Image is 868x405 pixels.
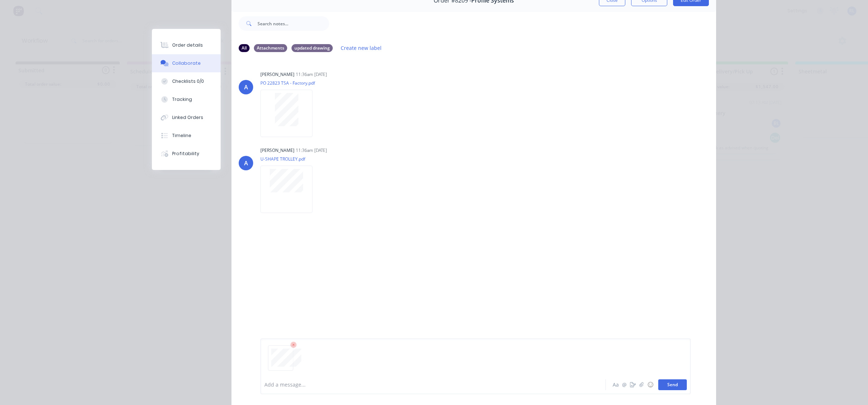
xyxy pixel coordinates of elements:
div: Profitability [172,150,199,157]
button: Collaborate [152,54,221,72]
button: Aa [611,380,620,389]
div: Attachments [254,44,287,52]
div: 11:36am [DATE] [296,71,327,78]
div: A [244,83,248,91]
div: [PERSON_NAME] [260,71,294,78]
button: Tracking [152,90,221,108]
button: Timeline [152,127,221,145]
button: Linked Orders [152,108,221,127]
div: Checklists 0/0 [172,78,204,85]
button: @ [620,380,629,389]
input: Search notes... [258,16,329,31]
button: Profitability [152,145,221,163]
div: Order details [172,42,203,48]
div: Linked Orders [172,114,203,121]
div: [PERSON_NAME] [260,147,294,154]
div: Tracking [172,96,192,103]
div: updated drawing [292,44,333,52]
div: A [244,159,248,167]
div: Timeline [172,132,191,139]
button: ☺ [646,380,655,389]
p: U-SHAPE TROLLEY.pdf [260,156,320,162]
div: 11:36am [DATE] [296,147,327,154]
button: Order details [152,36,221,54]
button: Checklists 0/0 [152,72,221,90]
div: Collaborate [172,60,201,67]
button: Create new label [337,43,386,53]
div: All [239,44,250,52]
button: Send [658,379,687,390]
p: PO 22823 TSA - Factory.pdf [260,80,320,86]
